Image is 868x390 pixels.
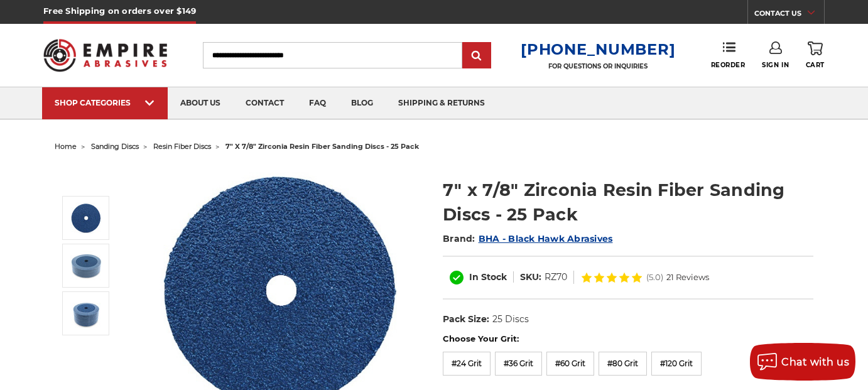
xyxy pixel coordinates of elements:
[711,41,746,68] a: Reorder
[386,87,497,119] a: shipping & returns
[55,142,77,151] a: home
[762,61,789,69] span: Sign In
[492,313,529,326] dd: 25 Discs
[469,271,507,283] span: In Stock
[443,178,813,227] h1: 7" x 7/8" Zirconia Resin Fiber Sanding Discs - 25 Pack
[443,313,489,326] dt: Pack Size:
[233,87,296,119] a: contact
[43,31,167,79] img: Empire Abrasives
[754,6,824,24] a: CONTACT US
[545,271,567,284] dd: RZ70
[296,87,339,119] a: faq
[339,87,386,119] a: blog
[806,41,825,69] a: Cart
[464,43,489,68] input: Submit
[153,142,211,151] a: resin fiber discs
[750,343,855,381] button: Chat with us
[70,298,102,329] img: 7" x 7/8" Zirconia Resin Fiber Sanding Discs - 25 Pack
[781,356,849,368] span: Chat with us
[666,273,709,281] span: 21 Reviews
[70,250,102,281] img: 7" x 7/8" Zirconia Resin Fiber Sanding Discs - 25 Pack
[711,61,746,69] span: Reorder
[443,233,475,244] span: Brand:
[520,271,541,284] dt: SKU:
[70,202,102,234] img: 7 inch zirconia resin fiber disc
[55,98,155,107] div: SHOP CATEGORIES
[479,233,613,244] a: BHA - Black Hawk Abrasives
[806,61,825,69] span: Cart
[521,40,675,58] a: [PHONE_NUMBER]
[225,142,419,151] span: 7" x 7/8" zirconia resin fiber sanding discs - 25 pack
[443,333,813,345] label: Choose Your Grit:
[521,62,675,70] p: FOR QUESTIONS OR INQUIRIES
[646,273,663,281] span: (5.0)
[91,142,139,151] a: sanding discs
[168,87,233,119] a: about us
